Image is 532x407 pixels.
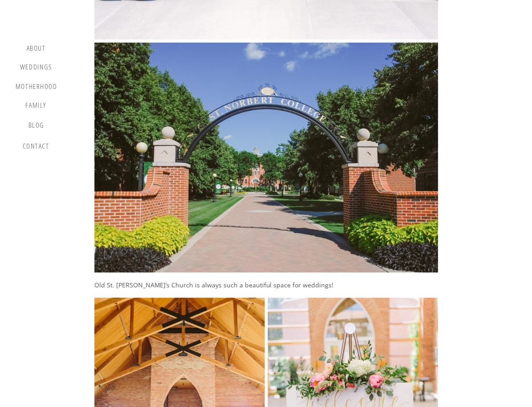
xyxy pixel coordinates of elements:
[23,44,49,55] a: about
[23,121,49,133] a: blog
[19,63,53,74] a: Weddings
[94,280,438,291] p: Old St. [PERSON_NAME]’s Church is always such a beautiful space for weddings!
[19,101,53,113] a: Family
[16,82,57,92] a: motherhood
[21,142,51,154] a: contact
